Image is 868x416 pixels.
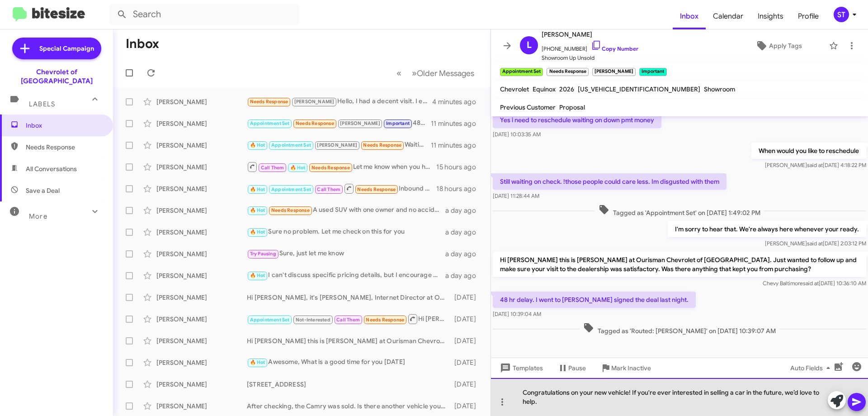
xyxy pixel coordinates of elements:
[450,336,483,345] div: [DATE]
[109,4,299,25] input: Search
[271,142,311,148] span: Appointment Set
[296,120,334,126] span: Needs Response
[790,360,834,376] span: Auto Fields
[807,240,823,247] span: said at
[366,317,404,323] span: Needs Response
[491,360,550,376] button: Templates
[392,64,480,82] nav: Page navigation example
[247,205,445,215] div: A used SUV with one owner and no accidents, mileage under 100k, priced from $5k to 7k. That's wit...
[247,118,431,129] div: 48 hr delay. I went to [PERSON_NAME] signed the deal last night.
[26,143,103,152] span: Needs Response
[450,315,483,324] div: [DATE]
[156,119,247,128] div: [PERSON_NAME]
[431,141,483,150] div: 11 minutes ago
[559,103,585,111] span: Proposal
[391,64,407,82] button: Previous
[592,68,636,76] small: [PERSON_NAME]
[29,100,55,108] span: Labels
[493,112,661,128] p: Yes i need to reschedule waiting on down pmt money
[783,360,841,376] button: Auto Fields
[250,142,265,148] span: 🔥 Hot
[26,186,60,195] span: Save a Deal
[431,119,483,128] div: 11 minutes ago
[247,140,431,150] div: Waiting to hear back from my bank
[493,252,866,277] p: Hi [PERSON_NAME] this is [PERSON_NAME] at Ourisman Chevrolet of [GEOGRAPHIC_DATA]. Just wanted to...
[673,3,706,29] a: Inbox
[156,336,247,345] div: [PERSON_NAME]
[765,240,866,247] span: [PERSON_NAME] [DATE] 2:03:12 PM
[156,163,247,172] div: [PERSON_NAME]
[450,402,483,411] div: [DATE]
[769,38,802,54] span: Apply Tags
[593,360,658,376] button: Mark Inactive
[765,162,866,168] span: [PERSON_NAME] [DATE] 4:18:22 PM
[250,99,288,105] span: Needs Response
[542,53,638,62] span: Showroom Up Unsold
[247,293,450,302] div: Hi [PERSON_NAME], it's [PERSON_NAME], Internet Director at Ourisman Chevrolet of Baltimore. Just ...
[156,358,247,367] div: [PERSON_NAME]
[156,228,247,237] div: [PERSON_NAME]
[412,67,417,79] span: »
[542,29,638,40] span: [PERSON_NAME]
[247,336,450,345] div: Hi [PERSON_NAME] this is [PERSON_NAME] at Ourisman Chevrolet of Baltimore. Just wanted to follow ...
[578,85,700,93] span: [US_VEHICLE_IDENTIFICATION_NUMBER]
[436,184,483,193] div: 18 hours ago
[250,186,265,192] span: 🔥 Hot
[527,38,532,53] span: L
[156,97,247,106] div: [PERSON_NAME]
[317,142,357,148] span: [PERSON_NAME]
[12,38,101,59] a: Special Campaign
[493,311,541,317] span: [DATE] 10:39:04 AM
[791,3,826,29] a: Profile
[668,221,866,237] p: I'm sorry to hear that. We're always here whenever your ready.
[568,360,586,376] span: Pause
[363,142,401,148] span: Needs Response
[595,204,764,217] span: Tagged as 'Appointment Set' on [DATE] 1:49:02 PM
[445,228,483,237] div: a day ago
[247,96,432,107] div: Hello, I had a decent visit. I enjoyed my sales man and ultimately the reason I left was the atti...
[247,313,450,325] div: Hi [PERSON_NAME], did you try calling me? Do you have any updates?
[340,120,380,126] span: [PERSON_NAME]
[156,402,247,411] div: [PERSON_NAME]
[493,292,696,308] p: 48 hr delay. I went to [PERSON_NAME] signed the deal last night.
[639,68,666,76] small: Important
[580,322,779,335] span: Tagged as 'Routed: [PERSON_NAME]' on [DATE] 10:39:07 AM
[763,280,866,287] span: Chevy Baltimore [DATE] 10:36:10 AM
[156,271,247,280] div: [PERSON_NAME]
[445,249,483,258] div: a day ago
[250,207,265,213] span: 🔥 Hot
[290,165,306,171] span: 🔥 Hot
[26,121,103,130] span: Inbox
[247,270,445,281] div: I can't discuss specific pricing details, but I encourage you to visit our dealership to explore ...
[547,68,588,76] small: Needs Response
[732,38,825,54] button: Apply Tags
[706,3,750,29] a: Calendar
[247,357,450,368] div: Awesome, What is a good time for you [DATE]
[336,317,360,323] span: Call Them
[559,85,574,93] span: 2026
[250,273,265,278] span: 🔥 Hot
[493,131,541,138] span: [DATE] 10:03:35 AM
[247,227,445,237] div: Sure no problem. Let me check on this for you
[250,359,265,365] span: 🔥 Hot
[39,44,94,53] span: Special Campaign
[250,120,290,126] span: Appointment Set
[445,271,483,280] div: a day ago
[500,103,556,111] span: Previous Customer
[247,402,450,411] div: After checking, the Camry was sold. Is there another vehicle you would be interested in or would ...
[611,360,651,376] span: Mark Inactive
[156,293,247,302] div: [PERSON_NAME]
[450,380,483,389] div: [DATE]
[834,7,849,22] div: ST
[432,97,483,106] div: 4 minutes ago
[417,68,474,78] span: Older Messages
[803,280,819,287] span: said at
[156,141,247,150] div: [PERSON_NAME]
[156,249,247,258] div: [PERSON_NAME]
[750,3,791,29] a: Insights
[450,358,483,367] div: [DATE]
